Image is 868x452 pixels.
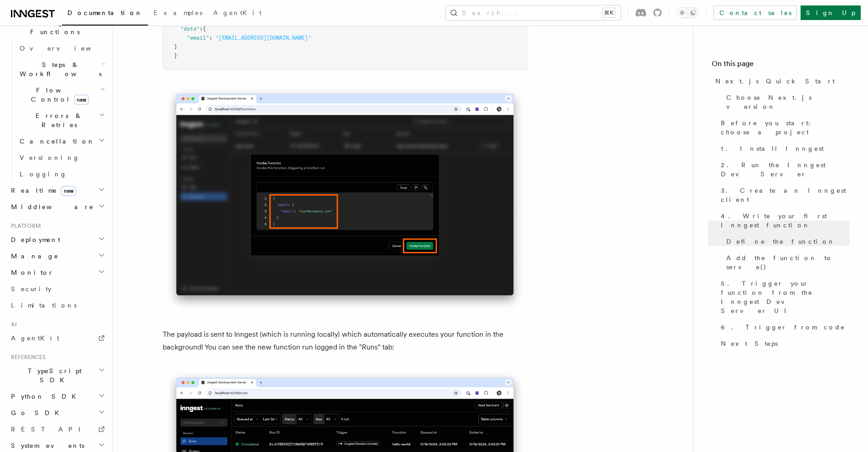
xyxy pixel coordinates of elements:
img: Inngest Dev Server web interface's invoke modal with payload editor and invoke submit button high... [163,84,527,313]
a: Security [7,281,107,297]
span: new [61,186,76,196]
span: Go SDK [7,408,65,417]
span: Security [11,285,51,293]
span: 6. Trigger from code [721,323,845,332]
button: Go SDK [7,405,107,421]
a: AgentKit [7,330,107,346]
span: Next Steps [721,339,778,348]
span: Choose Next.js version [726,93,850,111]
span: Add the function to serve() [726,253,850,272]
span: Next.js Quick Start [715,77,835,86]
span: 1. Install Inngest [721,144,824,153]
button: Flow Controlnew [16,82,107,108]
span: 2. Run the Inngest Dev Server [721,160,850,179]
kbd: ⌘K [602,8,615,17]
span: 4. Write your first Inngest function [721,211,850,230]
a: Examples [148,3,208,25]
button: Realtimenew [7,182,107,199]
span: "email" [187,35,209,41]
button: Steps & Workflows [16,56,107,82]
a: Logging [16,166,107,182]
p: The payload is sent to Inngest (which is running locally) which automatically executes your funct... [163,328,527,354]
span: Before you start: choose a project [721,118,850,137]
button: Toggle dark mode [677,7,699,18]
span: AI [7,321,17,328]
span: Cancellation [16,137,95,146]
span: Inngest Functions [7,18,98,36]
button: Python SDK [7,388,107,405]
span: AgentKit [213,9,262,16]
span: Deployment [7,235,60,244]
a: Next.js Quick Start [712,73,850,89]
div: Inngest Functions [7,40,107,182]
a: 2. Run the Inngest Dev Server [717,157,850,182]
button: Inngest Functions [7,15,107,40]
span: Platform [7,222,41,230]
span: : [209,35,212,41]
span: : [200,26,203,32]
span: Limitations [11,302,77,309]
span: new [74,95,89,105]
a: REST API [7,421,107,437]
a: Choose Next.js version [723,89,850,115]
span: System events [7,441,84,450]
span: "data" [180,26,200,32]
a: AgentKit [208,3,267,25]
span: Flow Control [16,86,100,104]
span: } [174,43,177,50]
a: Contact sales [714,5,797,20]
button: TypeScript SDK [7,363,107,388]
span: 3. Create an Inngest client [721,186,850,204]
span: Middleware [7,202,94,211]
span: } [174,52,177,59]
button: Middleware [7,199,107,215]
span: 5. Trigger your function from the Inngest Dev Server UI [721,279,850,315]
span: { [203,26,206,32]
span: Logging [20,170,67,178]
span: "[EMAIL_ADDRESS][DOMAIN_NAME]" [216,35,311,41]
button: Cancellation [16,133,107,149]
a: Overview [16,40,107,56]
a: 4. Write your first Inngest function [717,208,850,233]
span: TypeScript SDK [7,366,98,385]
span: Examples [154,9,202,16]
a: Sign Up [801,5,861,20]
span: Errors & Retries [16,111,99,129]
span: Define the function [726,237,835,246]
span: Versioning [20,154,80,161]
span: Manage [7,252,59,261]
span: Monitor [7,268,54,277]
a: 5. Trigger your function from the Inngest Dev Server UI [717,275,850,319]
a: Limitations [7,297,107,313]
a: Add the function to serve() [723,250,850,275]
a: Define the function [723,233,850,250]
a: Before you start: choose a project [717,115,850,140]
span: Steps & Workflows [16,60,102,78]
span: References [7,354,46,361]
button: Search...⌘K [446,5,621,20]
button: Monitor [7,264,107,281]
a: 6. Trigger from code [717,319,850,335]
a: 1. Install Inngest [717,140,850,157]
span: Overview [20,45,113,52]
a: Versioning [16,149,107,166]
button: Deployment [7,231,107,248]
a: Documentation [62,3,148,26]
span: Realtime [7,186,76,195]
span: REST API [11,426,88,433]
span: Documentation [67,9,143,16]
a: 3. Create an Inngest client [717,182,850,208]
h4: On this page [712,58,850,73]
a: Next Steps [717,335,850,352]
span: AgentKit [11,334,59,342]
button: Errors & Retries [16,108,107,133]
span: Python SDK [7,392,82,401]
button: Manage [7,248,107,264]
